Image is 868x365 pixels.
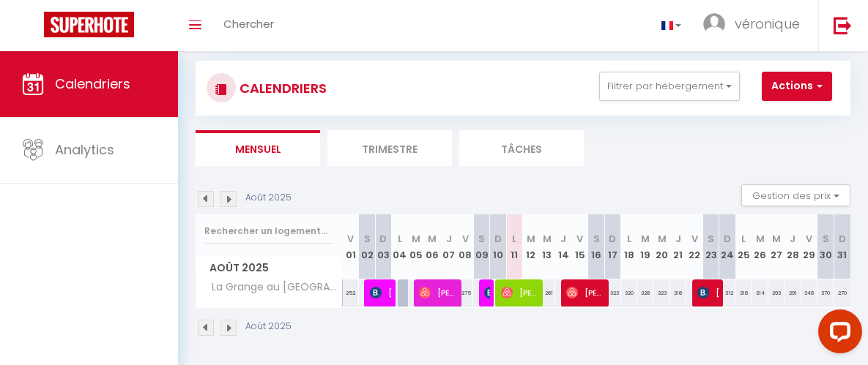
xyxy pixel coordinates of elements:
th: 01 [343,214,359,279]
th: 30 [817,214,834,279]
button: Gestion des prix [741,184,850,206]
abbr: V [462,232,469,246]
abbr: M [756,232,765,246]
abbr: L [398,232,402,246]
span: [PERSON_NAME] [566,279,604,306]
th: 20 [653,214,669,279]
abbr: S [593,232,600,246]
abbr: L [741,232,746,246]
div: 348 [801,279,817,306]
th: 22 [686,214,702,279]
th: 09 [473,214,489,279]
abbr: V [806,232,812,246]
th: 16 [588,214,604,279]
div: 320 [621,279,637,306]
li: Trimestre [327,130,452,166]
abbr: D [379,232,387,246]
th: 06 [424,214,440,279]
abbr: J [675,232,681,246]
th: 15 [572,214,588,279]
abbr: S [708,232,714,246]
span: La Grange au [GEOGRAPHIC_DATA] [199,279,345,296]
div: 261 [539,279,555,306]
div: 270 [834,279,850,306]
div: 318 [735,279,752,306]
th: 12 [522,214,538,279]
span: [PERSON_NAME] [419,279,456,306]
th: 13 [539,214,555,279]
abbr: M [428,232,437,246]
img: logout [834,16,852,34]
div: 323 [604,279,620,306]
iframe: LiveChat chat widget [806,304,868,365]
input: Rechercher un logement... [204,218,334,244]
span: Calendriers [55,75,130,93]
p: Août 2025 [245,191,292,205]
abbr: D [724,232,731,246]
abbr: M [641,232,650,246]
p: Août 2025 [245,320,292,334]
div: 293 [768,279,784,306]
th: 28 [784,214,801,279]
th: 31 [834,214,850,279]
div: 328 [637,279,653,306]
abbr: M [527,232,535,246]
th: 25 [735,214,752,279]
th: 05 [408,214,424,279]
li: Mensuel [196,130,320,166]
th: 21 [670,214,686,279]
span: véronique [735,15,800,33]
span: [PERSON_NAME] [697,279,719,306]
th: 14 [555,214,571,279]
span: [PERSON_NAME] [484,279,489,306]
abbr: J [446,232,452,246]
div: 252 [343,279,359,306]
th: 29 [801,214,817,279]
li: Tâches [459,130,584,166]
div: 312 [719,279,735,306]
th: 08 [457,214,473,279]
span: [PERSON_NAME] [501,279,538,306]
abbr: V [347,232,354,246]
th: 07 [441,214,457,279]
div: 323 [653,279,669,306]
th: 03 [375,214,391,279]
abbr: L [512,232,516,246]
th: 18 [621,214,637,279]
abbr: M [543,232,552,246]
div: 314 [752,279,768,306]
abbr: M [772,232,781,246]
abbr: M [412,232,420,246]
th: 23 [702,214,719,279]
button: Actions [762,72,832,101]
img: ... [703,13,725,35]
span: Chercher [223,16,274,31]
button: Filtrer par hébergement [599,72,740,101]
span: Août 2025 [196,257,342,279]
img: Super Booking [44,12,134,37]
abbr: S [823,232,829,246]
div: 275 [457,279,473,306]
abbr: D [609,232,616,246]
abbr: S [364,232,371,246]
div: 370 [817,279,834,306]
abbr: M [658,232,667,246]
abbr: S [478,232,485,246]
th: 19 [637,214,653,279]
th: 27 [768,214,784,279]
th: 02 [359,214,375,279]
div: 291 [784,279,801,306]
abbr: D [494,232,502,246]
th: 10 [490,214,506,279]
abbr: V [691,232,698,246]
span: Analytics [55,140,114,159]
th: 11 [506,214,522,279]
th: 24 [719,214,735,279]
h3: CALENDRIERS [236,72,327,105]
abbr: V [576,232,583,246]
th: 17 [604,214,620,279]
th: 04 [392,214,408,279]
abbr: L [627,232,631,246]
th: 26 [752,214,768,279]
